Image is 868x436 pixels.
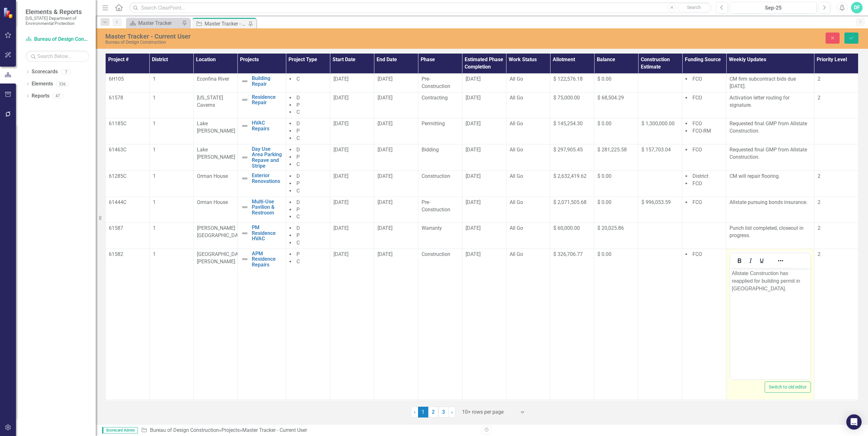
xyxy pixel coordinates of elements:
[466,225,481,231] span: [DATE]
[818,95,820,101] span: 2
[109,120,146,127] p: 61185C
[252,146,283,169] a: Day Use Area Parking Repave and Stripe
[818,251,820,257] span: 2
[242,427,307,433] div: Master Tracker - Current User
[296,214,300,220] span: C
[597,95,624,101] span: $ 68,504.29
[333,95,348,101] span: [DATE]
[296,76,300,82] span: C
[466,173,481,179] span: [DATE]
[26,16,89,26] small: [US_STATE] Department of Environmental Protection
[692,180,702,186] span: FCO
[241,77,249,85] img: Not Defined
[333,76,348,82] span: [DATE]
[553,147,583,153] span: $ 297,905.45
[851,2,863,13] button: DF
[197,95,223,108] span: [US_STATE] Caverns
[687,5,701,10] span: Search
[241,96,249,104] img: Not Defined
[730,225,811,239] p: Punch list completed, closeout in progress.
[466,251,481,257] span: [DATE]
[846,414,862,430] div: Open Intercom Messenger
[378,173,393,179] span: [DATE]
[109,76,146,83] p: 6H105
[818,225,820,231] span: 2
[553,76,583,82] span: $ 122,576.18
[109,146,146,154] p: 61463C
[105,40,534,45] div: Bureau of Design Construction
[296,207,300,213] span: P
[422,225,442,231] span: Warranty
[378,76,393,82] span: [DATE]
[378,199,393,205] span: [DATE]
[197,225,245,238] span: [PERSON_NAME][GEOGRAPHIC_DATA]
[296,232,300,238] span: P
[197,120,235,134] span: Lake [PERSON_NAME]
[597,199,611,205] span: $ 0.00
[197,199,228,205] span: Orman House
[26,36,89,43] a: Bureau of Design Construction
[692,147,702,153] span: FCO
[422,147,439,153] span: Bidding
[129,2,711,13] input: Search ClearPoint...
[692,76,702,82] span: FCO
[428,407,438,418] a: 2
[32,92,49,100] a: Reports
[3,7,14,18] img: ClearPoint Strategy
[818,199,820,205] span: 2
[597,76,611,82] span: $ 0.00
[105,33,534,40] div: Master Tracker - Current User
[510,251,523,257] span: All Go
[296,180,300,186] span: P
[466,95,481,101] span: [DATE]
[296,258,300,265] span: C
[641,147,671,153] span: $ 157,703.04
[734,256,745,265] button: Bold
[438,407,449,418] a: 3
[197,76,229,82] span: Econfina River
[597,173,611,179] span: $ 0.00
[333,225,348,231] span: [DATE]
[510,225,523,231] span: All Go
[466,120,481,127] span: [DATE]
[109,173,146,180] p: 61285C
[241,203,249,211] img: Not Defined
[732,4,814,12] div: Sep-25
[296,102,300,108] span: P
[466,76,481,82] span: [DATE]
[378,147,393,153] span: [DATE]
[378,120,393,127] span: [DATE]
[141,427,477,434] div: » »
[510,147,523,153] span: All Go
[422,251,450,257] span: Construction
[252,199,283,216] a: Multi-Use Pavilion & Restroom
[102,427,138,433] span: Scorecard Admin
[745,256,756,265] button: Italic
[466,199,481,205] span: [DATE]
[692,173,708,179] span: District
[333,251,348,257] span: [DATE]
[252,120,283,131] a: HVAC Repairs
[730,76,811,90] p: CM firm subcontract bids due [DATE].
[109,225,146,232] p: 61587
[153,147,156,153] span: 1
[153,199,156,205] span: 1
[553,225,580,231] span: $ 60,000.00
[553,199,587,205] span: $ 2,071,505.68
[692,128,711,134] span: FCO-RM
[378,95,393,101] span: [DATE]
[128,19,180,27] a: Master Tracker
[296,161,300,167] span: C
[414,409,415,415] span: ‹
[422,173,450,179] span: Construction
[730,2,817,13] button: Sep-25
[756,256,767,265] button: Underline
[422,95,448,101] span: Contracting
[109,94,146,102] p: 61578
[553,251,583,257] span: $ 326,706.77
[597,147,627,153] span: $ 281,225.58
[510,120,523,127] span: All Go
[153,95,156,101] span: 1
[730,146,811,161] p: Requested final GMP from Allstate Construction.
